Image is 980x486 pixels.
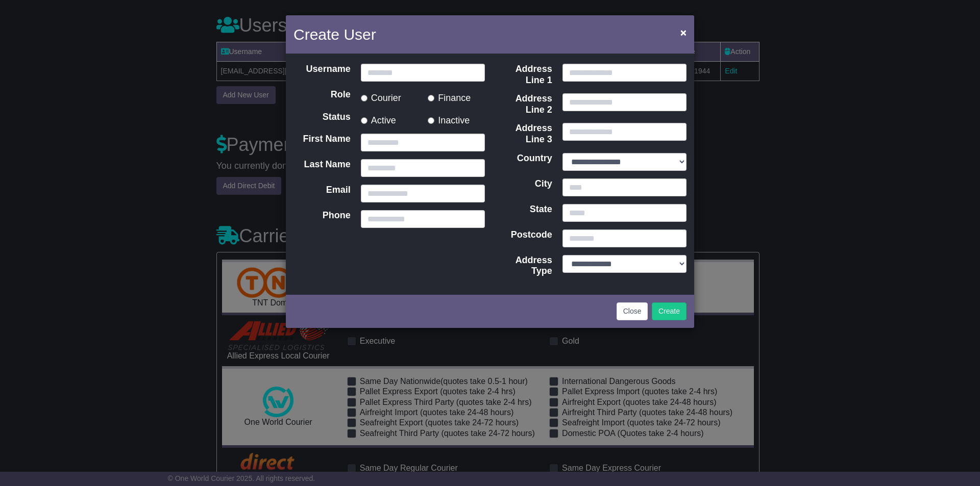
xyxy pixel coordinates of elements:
[490,178,557,196] label: City
[288,64,356,82] label: Username
[490,255,557,277] label: Address Type
[361,95,367,101] input: Courier
[428,112,470,126] label: Inactive
[652,302,687,320] button: Create
[617,302,648,320] button: Close
[490,123,557,145] label: Address Line 3
[361,112,396,126] label: Active
[361,117,367,124] input: Active
[288,210,356,228] label: Phone
[490,64,557,86] label: Address Line 1
[288,159,356,177] label: Last Name
[288,112,356,126] label: Status
[361,89,401,104] label: Courier
[490,93,557,115] label: Address Line 2
[428,95,434,101] input: Finance
[293,23,376,46] h4: Create User
[428,117,434,124] input: Inactive
[428,89,471,104] label: Finance
[490,229,557,247] label: Postcode
[490,204,557,222] label: State
[288,185,356,202] label: Email
[490,153,557,171] label: Country
[680,27,687,38] span: ×
[288,134,356,151] label: First Name
[288,89,356,104] label: Role
[675,22,692,43] button: Close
